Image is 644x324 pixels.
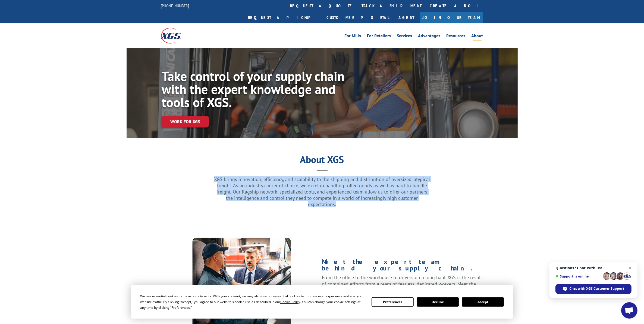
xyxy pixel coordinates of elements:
a: Advantages [418,34,441,40]
h1: About XGS [127,156,518,166]
button: Accept [462,297,504,307]
a: Agent [393,12,420,23]
a: For Retailers [367,34,391,40]
span: Questions? Chat with us! [555,266,632,270]
span: Support is online [555,274,601,278]
span: Preferences [171,305,190,310]
p: From the office to the warehouse to drivers on a long haul, XGS is the result of combined efforts... [322,274,483,294]
div: Cookie Consent Prompt [131,285,513,319]
span: Cookie Policy [280,300,300,304]
a: About [472,34,483,40]
a: Services [397,34,412,40]
button: Preferences [372,297,413,307]
a: Join Our Team [420,12,483,23]
a: Work for XGS [162,116,209,127]
a: [PHONE_NUMBER] [161,3,189,8]
h1: Meet the expert team behind your supply chain. [322,258,483,274]
h1: Take control of your supply chain with the expert knowledge and tools of XGS. [162,70,346,111]
span: Chat with XGS Customer Support [570,286,624,291]
a: Request a pickup [244,12,323,23]
span: Chat with XGS Customer Support [555,284,632,294]
a: Resources [447,34,466,40]
a: Open chat [621,302,637,319]
div: We use essential cookies to make our site work. With your consent, we may also use non-essential ... [140,293,365,310]
button: Decline [417,297,459,307]
a: Customer Portal [323,12,393,23]
a: For Mills [345,34,361,40]
p: XGS brings innovation, efficiency, and scalability to the shipping and distribution of oversized,... [213,176,431,207]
